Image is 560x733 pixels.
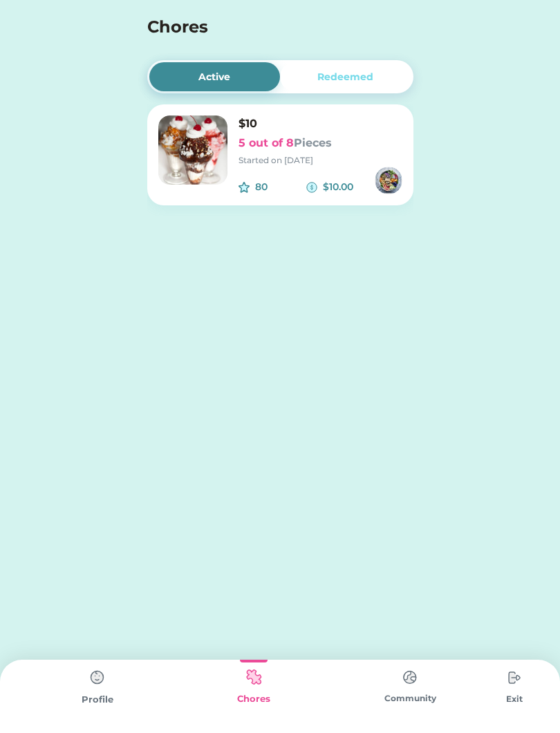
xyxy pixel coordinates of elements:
div: Active [198,70,230,84]
div: Exit [488,693,541,705]
div: Profile [19,693,176,707]
img: type%3Dchores%2C%20state%3Ddefault.svg [84,664,111,692]
img: https%3A%2F%2F1dfc823d71cc564f25c7cc035732a2d8.cdn.bubble.io%2Ff1711325477264x436487831580892700%... [375,167,402,194]
img: type%3Dchores%2C%20state%3Ddefault.svg [501,664,528,692]
div: Redeemed [317,70,373,84]
img: type%3Dchores%2C%20state%3Ddefault.svg [396,664,424,691]
h4: Chores [147,15,376,39]
div: Chores [176,692,332,706]
div: Community [332,692,488,705]
h6: 5 out of 8 [239,135,402,151]
img: interface-favorite-star--reward-rating-rate-social-star-media-favorite-like-stars.svg [239,182,250,193]
div: $10.00 [323,180,375,194]
img: type%3Dkids%2C%20state%3Dselected.svg [240,664,268,691]
font: Pieces [294,136,332,149]
div: 80 [255,180,307,194]
div: Started on [DATE] [239,154,402,167]
img: money-cash-dollar-coin--accounting-billing-payment-cash-coin-currency-money-finance.svg [306,182,317,193]
img: image.png [158,115,227,185]
h6: $10 [239,115,402,132]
